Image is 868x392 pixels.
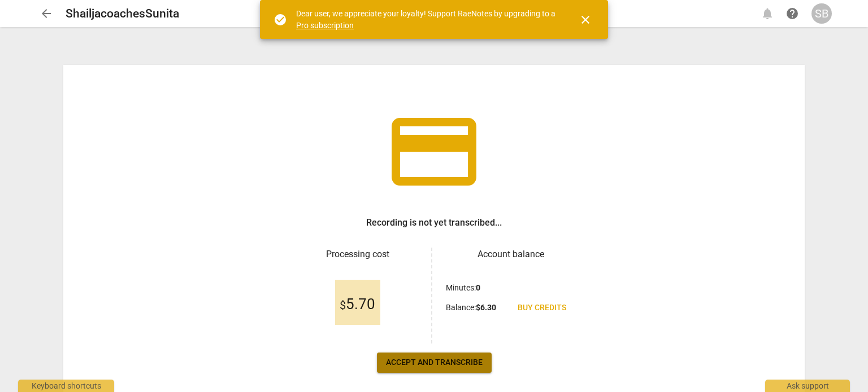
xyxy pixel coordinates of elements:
[518,302,566,314] span: Buy credits
[40,7,53,20] span: arrow_back
[377,353,492,373] button: Accept and transcribe
[366,216,502,230] h3: Recording is not yet transcribed...
[579,13,592,27] span: close
[765,380,850,392] div: Ask support
[66,7,179,21] h2: ShailjacoachesSunita
[446,248,575,261] h3: Account balance
[18,380,114,392] div: Keyboard shortcuts
[383,101,485,202] span: credit_card
[785,7,799,20] span: help
[296,21,354,30] a: Pro subscription
[274,13,287,27] span: check_circle
[572,6,599,33] button: Close
[476,303,496,312] b: $ 6.30
[476,283,480,292] b: 0
[340,298,346,312] span: $
[782,3,802,24] a: Help
[296,8,558,31] div: Dear user, we appreciate your loyalty! Support RaeNotes by upgrading to a
[340,296,375,313] span: 5.70
[811,3,832,24] button: SB
[446,302,496,314] p: Balance :
[386,357,483,368] span: Accept and transcribe
[446,282,480,294] p: Minutes :
[509,298,575,318] a: Buy credits
[293,248,422,261] h3: Processing cost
